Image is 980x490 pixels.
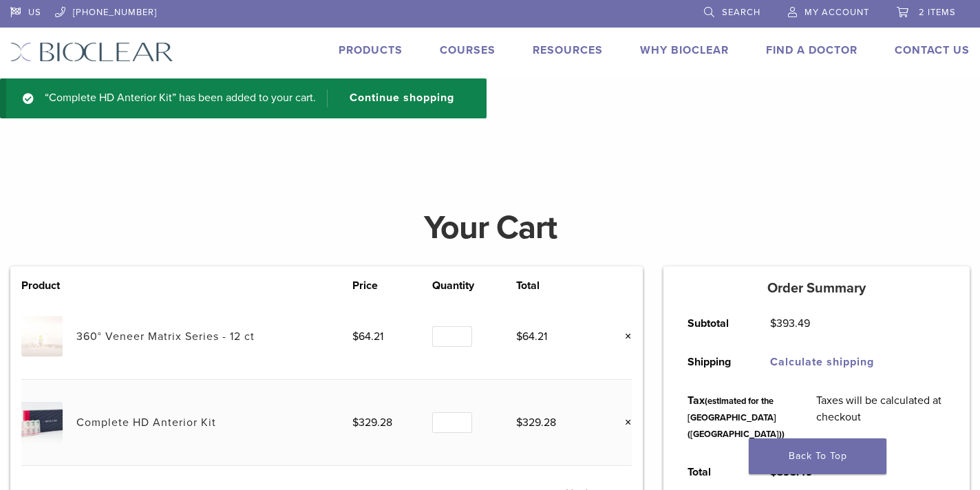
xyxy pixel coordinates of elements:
[533,43,603,57] a: Resources
[919,7,956,18] span: 2 items
[770,317,810,330] bdi: 393.49
[614,328,632,345] a: Remove this item
[516,330,547,343] bdi: 64.21
[722,7,760,18] span: Search
[640,43,729,57] a: Why Bioclear
[352,330,383,343] bdi: 64.21
[432,277,516,294] th: Quantity
[688,396,785,440] small: (estimated for the [GEOGRAPHIC_DATA] ([GEOGRAPHIC_DATA]))
[770,465,777,479] span: $
[663,280,970,297] h5: Order Summary
[516,416,556,429] bdi: 329.28
[516,330,522,343] span: $
[770,355,874,369] a: Calculate shipping
[327,89,465,107] a: Continue shopping
[76,416,216,429] a: Complete HD Anterior Kit
[805,7,869,18] span: My Account
[672,343,755,381] th: Shipping
[21,316,62,356] img: 360° Veneer Matrix Series - 12 ct
[766,43,857,57] a: Find A Doctor
[800,381,961,453] td: Taxes will be calculated at checkout
[516,277,596,294] th: Total
[21,402,62,443] img: Complete HD Anterior Kit
[614,414,632,432] a: Remove this item
[352,416,392,429] bdi: 329.28
[672,304,755,343] th: Subtotal
[516,416,522,429] span: $
[672,381,800,453] th: Tax
[339,43,403,57] a: Products
[895,43,970,57] a: Contact Us
[352,416,359,429] span: $
[770,317,776,330] span: $
[749,438,886,474] a: Back To Top
[352,277,432,294] th: Price
[770,465,813,479] bdi: 393.49
[10,42,173,62] img: Bioclear
[21,277,76,294] th: Product
[352,330,359,343] span: $
[440,43,496,57] a: Courses
[76,330,255,343] a: 360° Veneer Matrix Series - 12 ct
